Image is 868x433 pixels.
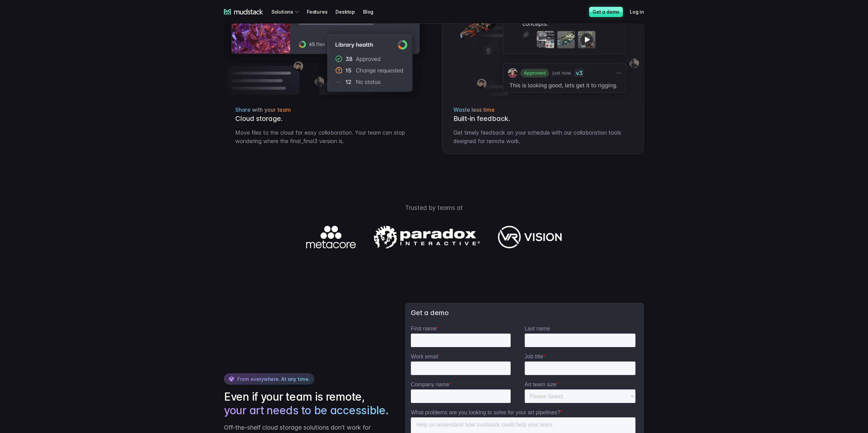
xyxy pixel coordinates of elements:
[235,128,415,145] p: Move files to the cloud for easy collaboration. Your team can stop wondering where the final_fina...
[335,5,363,18] a: Desktop
[589,7,623,17] a: Get a demo
[453,114,633,123] h3: Built-in feedback.
[307,5,335,18] a: Features
[237,376,310,382] span: From everywhere. At any time.
[453,128,633,145] p: Get timely feedback on your schedule with our collaboration tools designed for remote work.
[411,309,638,317] h3: Get a demo
[235,106,291,113] span: Share with your team
[224,390,391,417] h2: Even if your team is remote,
[363,5,381,18] a: Blog
[224,404,388,417] span: your art needs to be accessible.
[453,106,495,113] span: Waste less time
[306,226,562,248] img: Logos of companies using mudstack.
[271,5,301,18] div: Solutions
[224,9,263,15] a: mudstack logo
[195,203,673,212] p: Trusted by teams at
[630,5,652,18] a: Log in
[235,114,415,123] h3: Cloud storage.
